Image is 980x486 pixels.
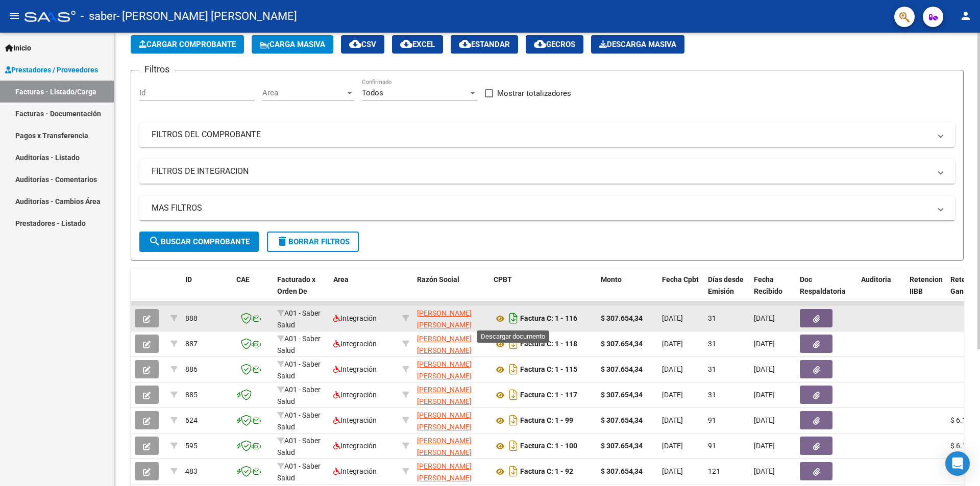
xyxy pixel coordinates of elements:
[861,275,891,284] span: Auditoria
[708,340,716,348] span: 31
[494,275,512,284] span: CPBT
[185,365,198,373] span: 886
[152,129,930,140] mat-panel-title: FILTROS DEL COMPROBANTE
[905,269,946,314] datatable-header-cell: Retencion IIBB
[277,360,321,380] span: A01 - Saber Salud
[139,196,955,220] mat-expansion-panel-header: MAS FILTROS
[658,269,704,314] datatable-header-cell: Fecha Cpbt
[139,159,955,184] mat-expansion-panel-header: FILTROS DE INTEGRACION
[341,35,384,54] button: CSV
[276,235,288,247] mat-icon: delete
[260,40,325,49] span: Carga Masiva
[754,442,775,450] span: [DATE]
[520,417,573,425] strong: Factura C: 1 - 99
[185,391,198,399] span: 885
[601,442,643,450] strong: $ 307.654,34
[417,410,485,431] div: 27301463737
[662,442,683,450] span: [DATE]
[185,416,198,424] span: 624
[960,10,972,22] mat-icon: person
[507,361,520,377] i: Descargar documento
[417,437,472,456] span: [PERSON_NAME] [PERSON_NAME]
[534,40,575,49] span: Gecros
[459,40,510,49] span: Estandar
[489,269,597,314] datatable-header-cell: CPBT
[754,340,775,348] span: [DATE]
[662,340,683,348] span: [DATE]
[400,40,435,49] span: EXCEL
[277,386,321,405] span: A01 - Saber Salud
[131,35,244,54] button: Cargar Comprobante
[754,314,775,322] span: [DATE]
[185,467,198,475] span: 483
[520,340,577,348] strong: Factura C: 1 - 118
[400,38,412,50] mat-icon: cloud_download
[910,275,943,295] span: Retencion IIBB
[662,365,683,373] span: [DATE]
[708,365,716,373] span: 31
[507,412,520,428] i: Descargar documento
[520,315,577,323] strong: Factura C: 1 - 116
[708,416,716,424] span: 91
[152,202,930,214] mat-panel-title: MAS FILTROS
[277,309,321,329] span: A01 - Saber Salud
[754,467,775,475] span: [DATE]
[526,35,583,54] button: Gecros
[252,35,333,54] button: Carga Masiva
[185,275,192,284] span: ID
[333,416,377,424] span: Integración
[662,314,683,322] span: [DATE]
[277,437,321,456] span: A01 - Saber Salud
[754,275,782,295] span: Fecha Recibido
[459,38,471,50] mat-icon: cloud_download
[507,438,520,454] i: Descargar documento
[597,269,658,314] datatable-header-cell: Monto
[362,88,383,97] span: Todos
[139,40,236,49] span: Cargar Comprobante
[507,387,520,403] i: Descargar documento
[139,62,175,76] h3: Filtros
[754,416,775,424] span: [DATE]
[662,416,683,424] span: [DATE]
[662,467,683,475] span: [DATE]
[520,468,573,476] strong: Factura C: 1 - 92
[417,333,485,354] div: 27301463737
[708,391,716,399] span: 31
[708,442,716,450] span: 91
[708,467,720,475] span: 121
[591,35,684,54] button: Descarga Masiva
[507,310,520,326] i: Descargar documento
[534,38,546,50] mat-icon: cloud_download
[754,391,775,399] span: [DATE]
[601,314,643,322] strong: $ 307.654,34
[662,275,699,284] span: Fecha Cpbt
[276,237,350,246] span: Borrar Filtros
[507,463,520,479] i: Descargar documento
[81,5,116,28] span: - saber
[267,232,359,252] button: Borrar Filtros
[417,309,472,329] span: [PERSON_NAME] [PERSON_NAME]
[796,269,857,314] datatable-header-cell: Doc Respaldatoria
[333,275,349,284] span: Area
[413,269,489,314] datatable-header-cell: Razón Social
[417,411,472,431] span: [PERSON_NAME] [PERSON_NAME]
[5,42,31,54] span: Inicio
[277,462,321,482] span: A01 - Saber Salud
[149,237,250,246] span: Buscar Comprobante
[601,467,643,475] strong: $ 307.654,34
[333,365,377,373] span: Integración
[417,359,485,380] div: 27301463737
[185,340,198,348] span: 887
[507,336,520,352] i: Descargar documento
[417,461,485,482] div: 27301463737
[116,5,297,28] span: - [PERSON_NAME] [PERSON_NAME]
[451,35,518,54] button: Estandar
[149,235,161,247] mat-icon: search
[185,442,198,450] span: 595
[417,435,485,456] div: 27301463737
[417,384,485,405] div: 27301463737
[601,416,643,424] strong: $ 307.654,34
[417,360,472,380] span: [PERSON_NAME] [PERSON_NAME]
[152,166,930,177] mat-panel-title: FILTROS DE INTEGRACION
[708,314,716,322] span: 31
